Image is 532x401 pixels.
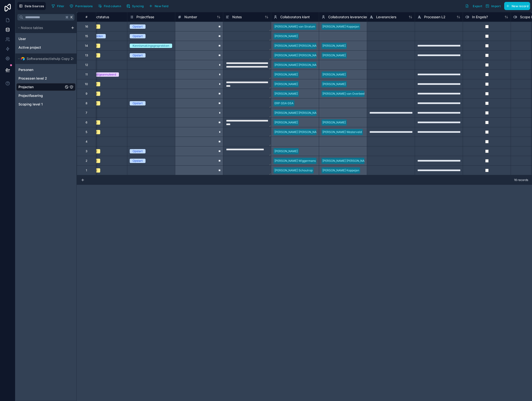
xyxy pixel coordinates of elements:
button: New field [147,2,170,10]
span: Syncing [132,4,144,8]
div: Opstart [133,149,143,153]
a: New record [502,2,530,10]
span: K [70,16,73,19]
div: Opstart [133,24,143,29]
span: Permissions [75,4,93,8]
span: 16 records [514,178,528,182]
div: Opstart [133,159,143,163]
button: Filter [50,2,66,10]
div: 14 [85,44,88,48]
div: Kennismakingsgesprekken [133,44,169,48]
div: 8 [86,101,87,105]
div: 3 [86,149,87,153]
span: New record [512,4,528,8]
div: 1 [86,169,87,172]
span: Leveranciers [376,15,396,19]
div: 9 [86,92,87,96]
span: Import [491,4,501,8]
div: Opstart [133,53,143,58]
div: 11 [85,73,88,76]
div: 2 [86,159,87,163]
div: 7 [86,111,87,115]
span: Collaborators klant [280,15,310,19]
span: In Engels? [472,15,488,19]
span: Processen L2 [424,15,445,19]
button: New record [504,2,530,10]
div: 6 [86,121,87,124]
div: # [81,15,92,19]
div: 15 [85,34,88,38]
span: Notes [232,15,242,19]
span: Number [184,15,197,19]
span: Data Sources [25,4,44,8]
div: 5 [86,130,87,134]
button: Syncing [125,2,145,10]
button: Export [463,2,484,10]
span: Projectfase [136,15,154,19]
button: Find column [96,2,123,10]
button: Import [484,2,502,10]
div: Opstart [133,101,143,105]
div: 16 [85,25,88,29]
div: Opstart [133,34,143,38]
span: Export [473,4,482,8]
span: New field [155,4,168,8]
a: Permissions [68,2,96,10]
span: Filter [57,4,64,8]
div: 10 [85,82,88,86]
span: Projectstatus [88,15,109,19]
div: 13 [85,53,88,57]
div: 4 [86,140,88,144]
button: Data Sources [17,2,46,10]
span: Find column [104,4,121,8]
div: Beëindigd/geannuleerd [85,72,116,77]
button: Permissions [68,2,94,10]
div: 12 [85,63,88,67]
span: Collaborators leverancier [328,15,367,19]
a: Syncing [125,2,147,10]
